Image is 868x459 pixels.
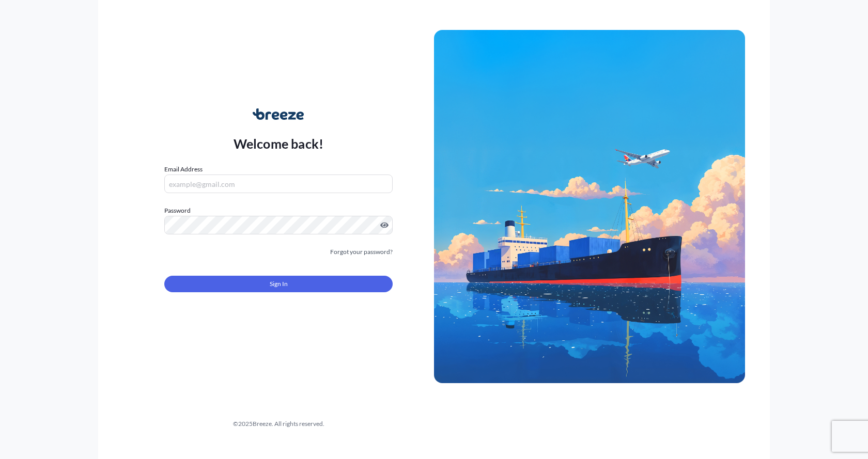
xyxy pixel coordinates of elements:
[330,247,393,257] a: Forgot your password?
[164,205,393,216] label: Password
[123,419,434,429] div: © 2025 Breeze. All rights reserved.
[434,30,745,383] img: Ship illustration
[380,221,389,229] button: Show password
[164,276,393,292] button: Sign In
[270,279,288,289] span: Sign In
[164,175,393,193] input: example@gmail.com
[164,164,203,175] label: Email Address
[234,135,324,152] p: Welcome back!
